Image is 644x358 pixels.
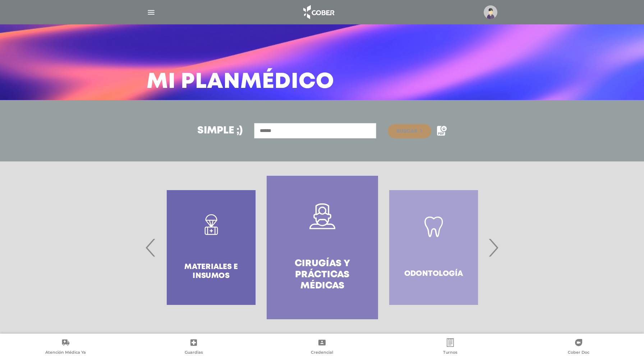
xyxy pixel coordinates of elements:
h3: Simple ;) [197,126,243,136]
a: Credencial [258,338,386,357]
span: Credencial [311,350,333,356]
a: Turnos [386,338,514,357]
h3: Mi Plan Médico [147,73,334,91]
img: logo_cober_home-white.png [299,4,337,21]
a: Guardias [130,338,258,357]
button: Buscar [388,124,431,138]
span: Guardias [185,350,203,356]
h4: Cirugías y Prácticas Médicas [280,258,365,292]
a: Atención Médica Ya [1,338,130,357]
span: Buscar [396,129,417,134]
img: Cober_menu-lines-white.svg [147,8,156,17]
a: Cirugías y Prácticas Médicas [267,176,378,319]
span: Turnos [443,350,457,356]
span: Atención Médica Ya [45,350,86,356]
span: Cober Doc [568,350,589,356]
span: Next [486,228,500,267]
a: Cober Doc [514,338,643,357]
img: profile-placeholder.svg [484,5,497,19]
span: Previous [144,228,158,267]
